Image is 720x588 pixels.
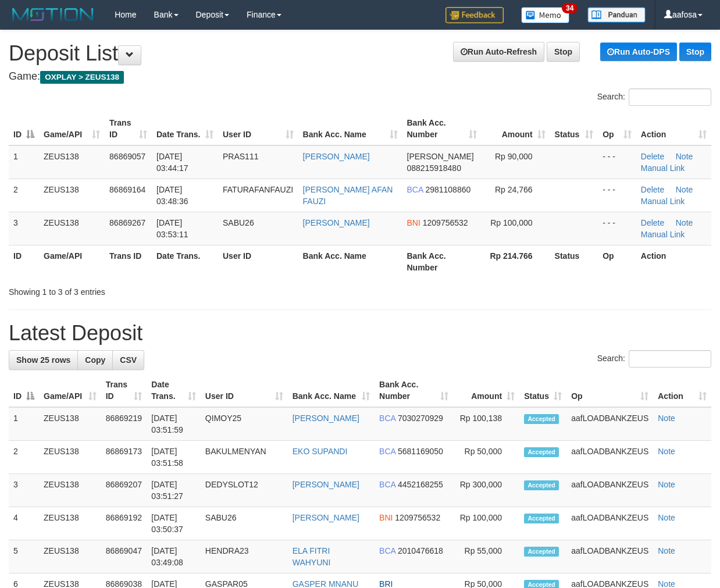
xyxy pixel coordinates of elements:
[641,230,685,239] a: Manual Link
[598,145,636,179] td: - - -
[9,42,711,65] h1: Deposit List
[201,374,288,407] th: User ID: activate to sort column ascending
[519,374,566,407] th: Status: activate to sort column ascending
[223,218,254,227] span: SABU26
[658,546,675,555] a: Note
[9,212,39,245] td: 3
[629,88,711,106] input: Search:
[524,547,559,557] span: Accepted
[303,152,370,161] a: [PERSON_NAME]
[109,152,145,161] span: 86869057
[658,480,675,489] a: Note
[629,350,711,368] input: Search:
[482,112,550,145] th: Amount: activate to sort column ascending
[147,540,201,573] td: [DATE] 03:49:08
[39,407,101,441] td: ZEUS138
[379,414,395,423] span: BCA
[156,185,188,206] span: [DATE] 03:48:36
[598,245,636,278] th: Op
[201,540,288,573] td: HENDRA23
[9,407,39,441] td: 1
[524,447,559,457] span: Accepted
[293,480,359,489] a: [PERSON_NAME]
[201,441,288,474] td: BAKULMENYAN
[112,350,144,370] a: CSV
[201,507,288,540] td: SABU26
[39,112,105,145] th: Game/API: activate to sort column ascending
[562,3,578,13] span: 34
[598,179,636,212] td: - - -
[298,112,402,145] th: Bank Acc. Name: activate to sort column ascending
[566,540,653,573] td: aafLOADBANKZEUS
[398,480,443,489] span: Copy 4452168255 to clipboard
[547,42,580,62] a: Stop
[39,507,101,540] td: ZEUS138
[101,407,147,441] td: 86869219
[398,546,443,555] span: Copy 2010476618 to clipboard
[453,42,544,62] a: Run Auto-Refresh
[453,474,519,507] td: Rp 300,000
[9,322,711,345] h1: Latest Deposit
[641,185,664,194] a: Delete
[423,218,468,227] span: Copy 1209756532 to clipboard
[676,218,693,227] a: Note
[402,112,482,145] th: Bank Acc. Number: activate to sort column ascending
[101,374,147,407] th: Trans ID: activate to sort column ascending
[77,350,113,370] a: Copy
[288,374,375,407] th: Bank Acc. Name: activate to sort column ascending
[598,212,636,245] td: - - -
[147,374,201,407] th: Date Trans.: activate to sort column ascending
[641,218,664,227] a: Delete
[298,245,402,278] th: Bank Acc. Name
[445,7,504,23] img: Feedback.jpg
[218,245,298,278] th: User ID
[566,474,653,507] td: aafLOADBANKZEUS
[379,513,393,522] span: BNI
[641,152,664,161] a: Delete
[598,112,636,145] th: Op: activate to sort column ascending
[9,474,39,507] td: 3
[379,447,395,456] span: BCA
[524,480,559,490] span: Accepted
[101,540,147,573] td: 86869047
[293,447,348,456] a: EKO SUPANDI
[152,245,218,278] th: Date Trans.
[600,42,677,61] a: Run Auto-DPS
[101,474,147,507] td: 86869207
[9,71,711,83] h4: Game:
[16,355,70,365] span: Show 25 rows
[395,513,440,522] span: Copy 1209756532 to clipboard
[9,374,39,407] th: ID: activate to sort column descending
[303,185,393,206] a: [PERSON_NAME] AFAN FAUZI
[147,507,201,540] td: [DATE] 03:50:37
[676,152,693,161] a: Note
[39,212,105,245] td: ZEUS138
[636,245,711,278] th: Action
[453,507,519,540] td: Rp 100,000
[407,218,420,227] span: BNI
[402,245,482,278] th: Bank Acc. Number
[566,407,653,441] td: aafLOADBANKZEUS
[39,245,105,278] th: Game/API
[482,245,550,278] th: Rp 214.766
[9,441,39,474] td: 2
[679,42,711,61] a: Stop
[120,355,137,365] span: CSV
[658,414,675,423] a: Note
[9,6,97,23] img: MOTION_logo.png
[495,185,533,194] span: Rp 24,766
[495,152,533,161] span: Rp 90,000
[39,474,101,507] td: ZEUS138
[40,71,124,84] span: OXPLAY > ZEUS138
[156,152,188,173] span: [DATE] 03:44:17
[105,112,152,145] th: Trans ID: activate to sort column ascending
[379,546,395,555] span: BCA
[597,88,711,106] label: Search:
[101,507,147,540] td: 86869192
[524,414,559,424] span: Accepted
[490,218,532,227] span: Rp 100,000
[453,540,519,573] td: Rp 55,000
[9,145,39,179] td: 1
[303,218,370,227] a: [PERSON_NAME]
[597,350,711,368] label: Search:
